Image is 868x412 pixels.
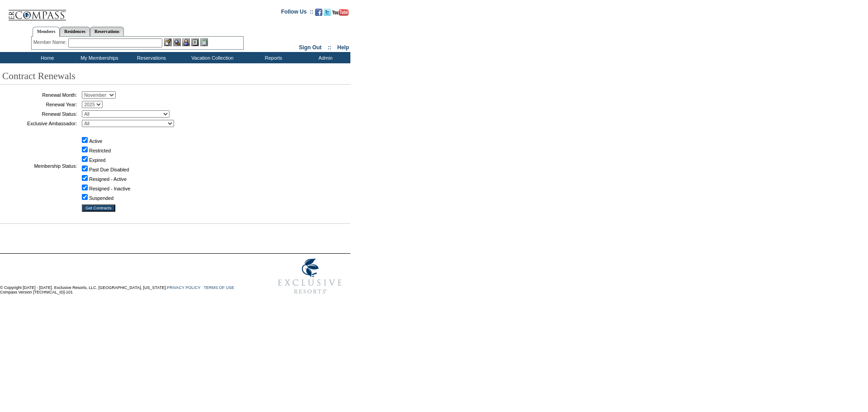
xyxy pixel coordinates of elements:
span: :: [328,44,331,51]
a: Subscribe to our YouTube Channel [332,11,349,17]
img: Impersonate [182,38,190,46]
label: Active [89,138,102,144]
td: My Memberships [72,52,124,63]
label: Past Due Disabled [89,167,129,172]
a: Reservations [90,27,124,36]
td: Renewal Month: [2,91,77,99]
img: View [173,38,181,46]
a: Members [33,27,60,37]
img: Exclusive Resorts [269,254,350,299]
img: Compass Home [8,2,66,21]
td: Reservations [124,52,176,63]
input: Get Contracts [82,204,115,212]
img: Become our fan on Facebook [315,9,322,16]
td: Reports [246,52,298,63]
img: Reservations [191,38,199,46]
img: Follow us on Twitter [324,9,331,16]
a: Follow us on Twitter [324,11,331,17]
a: Become our fan on Facebook [315,11,322,17]
a: TERMS OF USE [204,285,235,290]
td: Renewal Year: [2,101,77,108]
label: Suspended [89,195,113,201]
td: Follow Us :: [281,8,313,19]
img: b_edit.gif [164,38,172,46]
a: Help [337,44,349,51]
label: Resigned - Active [89,176,127,182]
td: Renewal Status: [2,110,77,118]
label: Resigned - Inactive [89,186,130,191]
td: Vacation Collection [176,52,246,63]
td: Exclusive Ambassador: [2,120,77,127]
td: Membership Status: [2,129,77,202]
td: Admin [298,52,350,63]
img: Subscribe to our YouTube Channel [332,9,349,16]
label: Restricted [89,148,111,153]
label: Expired [89,157,105,163]
a: Residences [60,27,90,36]
img: b_calculator.gif [200,38,208,46]
div: Member Name: [33,38,68,46]
a: PRIVACY POLICY [167,285,200,290]
td: Home [20,52,72,63]
a: Sign Out [299,44,321,51]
